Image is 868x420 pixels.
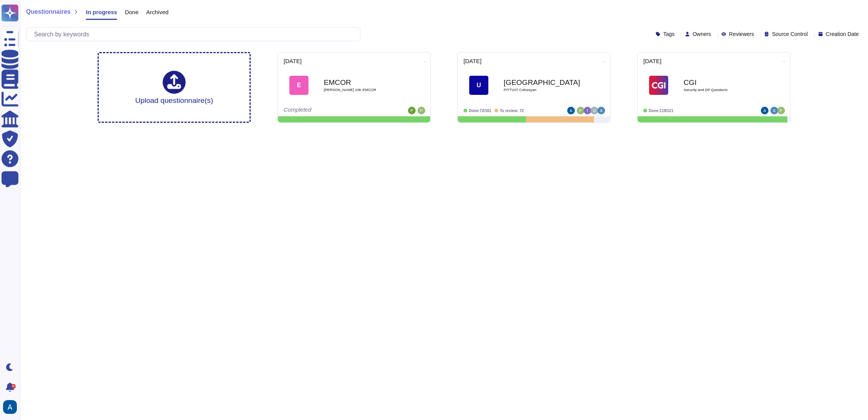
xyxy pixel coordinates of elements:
span: Questionnaires [26,9,70,15]
span: Creation Date [826,31,859,37]
img: Logo [649,76,668,95]
img: user [577,107,584,114]
img: user [408,107,416,114]
span: Done: 72/161 [469,109,491,113]
span: [DATE] [643,58,661,64]
img: user [591,107,598,114]
b: EMCOR [324,79,400,86]
div: Completed [284,107,377,114]
img: user [761,107,768,114]
span: Reviewers [729,31,754,37]
img: user [567,107,575,114]
span: [PERSON_NAME] 10K EMCOR [324,88,400,92]
img: user [418,107,425,114]
span: Done [125,9,139,15]
span: To review: 72 [500,109,524,113]
span: In progress [86,9,117,15]
img: user [3,400,17,414]
span: Done: 119/121 [649,109,674,113]
img: user [777,107,785,114]
span: Source Control [772,31,808,37]
span: [DATE] [284,58,302,64]
span: [DATE] [463,58,481,64]
div: E [289,76,308,95]
img: user [584,107,591,114]
b: [GEOGRAPHIC_DATA] [504,79,580,86]
b: CGI [684,79,760,86]
span: Security and DP Questions [684,88,760,92]
div: U [469,76,488,95]
input: Search by keywords [30,28,360,41]
span: Tags [663,31,675,37]
span: PITTVAT Colossyan [504,88,580,92]
img: user [770,107,778,114]
div: Upload questionnaire(s) [135,71,213,104]
span: Archived [146,9,168,15]
div: 9+ [11,384,16,389]
span: Owners [693,31,711,37]
img: user [597,107,605,114]
button: user [2,399,22,415]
